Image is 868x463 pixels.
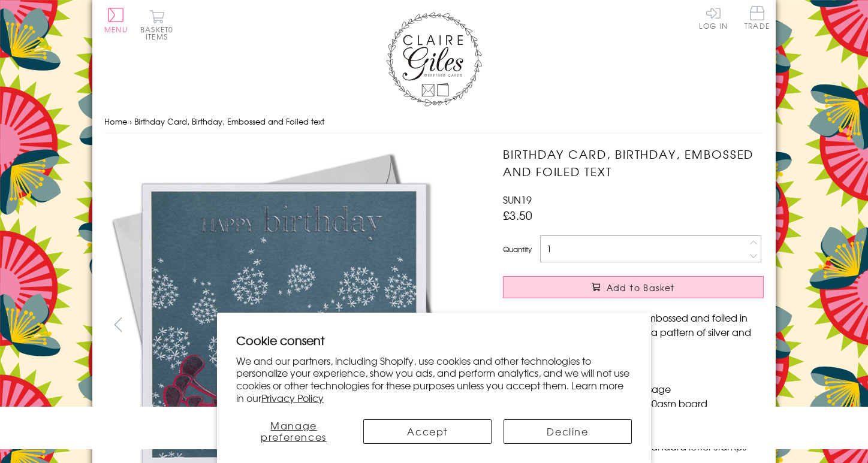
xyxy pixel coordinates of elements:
span: Trade [745,6,770,29]
a: Trade [745,6,770,32]
span: £3.50 [503,207,532,223]
button: Decline [504,419,632,444]
span: Birthday Card, Birthday, Embossed and Foiled text [134,116,324,127]
h2: Cookie consent [236,332,632,349]
button: Add to Basket [503,276,764,298]
label: Quantity [503,244,532,255]
span: SUN19 [503,192,532,207]
img: Claire Giles Greetings Cards [386,12,482,107]
button: next [452,311,479,338]
a: Home [104,116,127,127]
button: prev [104,311,131,338]
a: Log In [699,6,728,29]
button: Basket0 items [140,10,173,40]
span: Add to Basket [607,282,675,293]
h1: Birthday Card, Birthday, Embossed and Foiled text [503,146,764,180]
button: Manage preferences [236,419,351,444]
span: Manage preferences [261,418,327,444]
nav: breadcrumbs [104,110,764,134]
span: › [129,116,132,127]
span: This Birthday card has the text embossed and foiled in silver. The message is set against a patte... [503,310,751,353]
span: 0 items [146,24,173,42]
button: Accept [363,419,492,444]
p: We and our partners, including Shopify, use cookies and other technologies to personalize your ex... [236,355,632,404]
button: Menu [104,8,128,33]
a: Privacy Policy [261,391,324,405]
span: Menu [104,24,128,35]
